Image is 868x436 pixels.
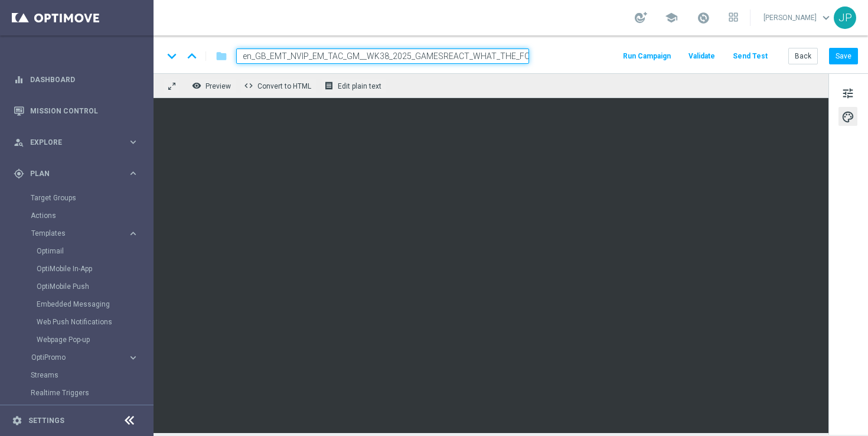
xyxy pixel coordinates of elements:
span: Plan [30,170,128,177]
div: Templates [31,230,128,237]
button: remove_red_eye Preview [189,78,236,93]
a: Settings [28,417,64,424]
span: keyboard_arrow_down [820,11,833,24]
button: tune [838,83,857,102]
div: Webpage Pop-up [37,331,152,349]
button: equalizer Dashboard [13,75,139,84]
i: settings [12,415,22,426]
div: Realtime Triggers [31,384,152,402]
div: Streams [31,366,152,384]
span: Explore [30,139,128,146]
i: folder [216,49,227,63]
a: Webpage Pop-up [37,335,123,344]
i: keyboard_arrow_right [128,352,139,363]
button: Templates keyboard_arrow_right [31,229,139,238]
a: Streams [31,370,123,380]
i: keyboard_arrow_right [128,168,139,179]
i: receipt [324,81,334,90]
button: Send Test [731,48,769,64]
button: code Convert to HTML [241,78,316,93]
div: Target Groups [31,189,152,207]
i: keyboard_arrow_right [128,136,139,148]
a: Target Groups [31,193,123,203]
div: OptiMobile Push [37,278,152,295]
div: Embedded Messaging [37,295,152,313]
span: palette [841,109,854,125]
span: code [244,81,253,90]
i: keyboard_arrow_up [183,47,201,65]
div: Optimail [37,242,152,260]
a: Mission Control [30,95,139,126]
span: tune [841,86,854,101]
a: [PERSON_NAME]keyboard_arrow_down [762,9,834,27]
button: OptiPromo keyboard_arrow_right [31,353,139,362]
a: OptiMobile Push [37,282,123,291]
i: person_search [14,137,24,148]
i: equalizer [14,74,24,85]
div: JP [834,6,856,29]
a: Optimail [37,246,123,256]
span: Templates [31,230,116,237]
button: Mission Control [13,106,139,116]
button: gps_fixed Plan keyboard_arrow_right [13,169,139,178]
span: Convert to HTML [257,82,311,90]
span: Preview [205,82,231,90]
button: Validate [687,48,717,64]
a: Actions [31,211,123,220]
div: Web Push Notifications [37,313,152,331]
button: Back [788,48,818,64]
span: OptiPromo [31,354,116,361]
a: Dashboard [30,64,139,95]
div: Templates [31,224,152,349]
i: keyboard_arrow_right [128,228,139,239]
button: Save [829,48,858,64]
button: receipt Edit plain text [321,78,387,93]
span: Validate [688,52,715,60]
div: Dashboard [14,64,139,95]
div: OptiMobile In-App [37,260,152,278]
div: OptiPromo [31,349,152,366]
div: Mission Control [14,95,139,126]
div: Explore [14,137,128,148]
i: keyboard_arrow_down [163,47,181,65]
button: Run Campaign [621,48,673,64]
div: Plan [14,168,128,179]
i: remove_red_eye [192,81,201,90]
a: Web Push Notifications [37,317,123,327]
a: Embedded Messaging [37,300,123,309]
i: gps_fixed [14,168,24,179]
a: Realtime Triggers [31,388,123,398]
span: Edit plain text [338,82,381,90]
input: Enter a unique template name [236,48,529,64]
span: school [665,11,678,24]
div: Actions [31,207,152,224]
a: OptiMobile In-App [37,264,123,274]
button: folder [214,47,229,66]
button: person_search Explore keyboard_arrow_right [13,138,139,147]
div: OptiPromo [31,354,128,361]
button: palette [838,107,857,126]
